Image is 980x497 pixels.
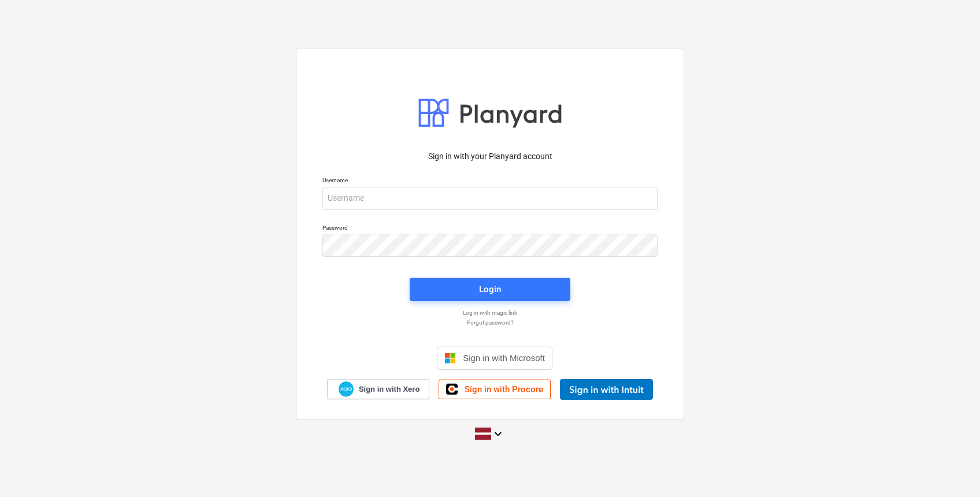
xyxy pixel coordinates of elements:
p: Sign in with your Planyard account [322,150,658,163]
i: keyboard_arrow_down [491,427,505,441]
span: Sign in with Xero [359,384,420,395]
a: Forgot password? [317,319,663,326]
span: Sign in with Microsoft [463,353,545,363]
span: Sign in with Procore [465,384,543,395]
a: Sign in with Xero [327,379,430,399]
p: Username [322,176,658,186]
p: Password [322,224,658,234]
button: Login [410,278,570,301]
input: Username [322,187,658,210]
img: Microsoft logo [444,352,456,364]
div: Login [479,282,501,297]
a: Sign in with Procore [439,380,551,399]
a: Log in with magic link [317,309,663,316]
img: Xero logo [339,381,354,397]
